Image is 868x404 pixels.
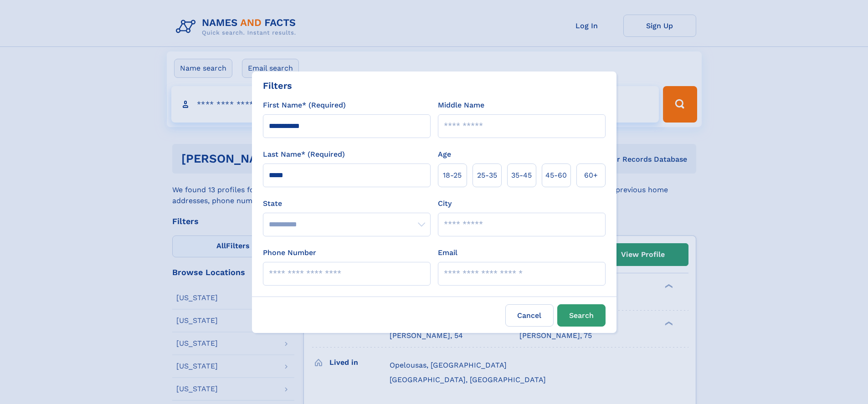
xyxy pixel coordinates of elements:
[443,170,462,181] span: 18‑25
[263,247,316,258] label: Phone Number
[557,304,606,327] button: Search
[438,247,457,258] label: Email
[263,100,346,111] label: First Name* (Required)
[438,100,484,111] label: Middle Name
[438,149,451,160] label: Age
[477,170,497,181] span: 25‑35
[545,170,567,181] span: 45‑60
[263,198,431,209] label: State
[584,170,598,181] span: 60+
[511,170,532,181] span: 35‑45
[438,198,452,209] label: City
[263,79,292,92] div: Filters
[263,149,345,160] label: Last Name* (Required)
[505,304,554,327] label: Cancel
